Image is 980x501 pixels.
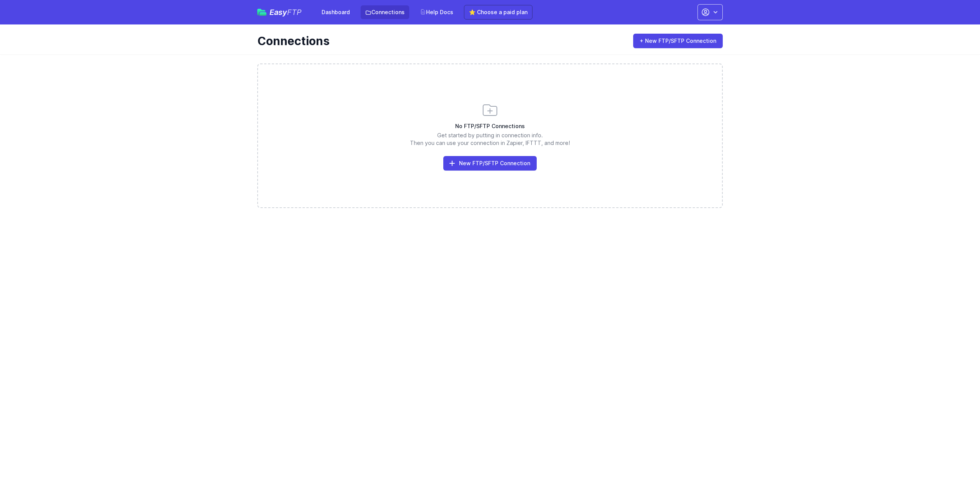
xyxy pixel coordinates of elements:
a: Help Docs [415,5,458,19]
span: Easy [269,8,302,16]
span: FTP [287,8,302,17]
h1: Connections [257,34,622,48]
a: Connections [361,5,409,19]
h3: No FTP/SFTP Connections [258,122,722,130]
a: New FTP/SFTP Connection [443,156,537,171]
a: ⭐ Choose a paid plan [464,5,532,20]
p: Get started by putting in connection info. Then you can use your connection in Zapier, IFTTT, and... [258,132,722,147]
a: EasyFTP [257,8,302,16]
a: + New FTP/SFTP Connection [633,34,723,48]
img: easyftp_logo.png [257,9,266,16]
a: Dashboard [317,5,354,19]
